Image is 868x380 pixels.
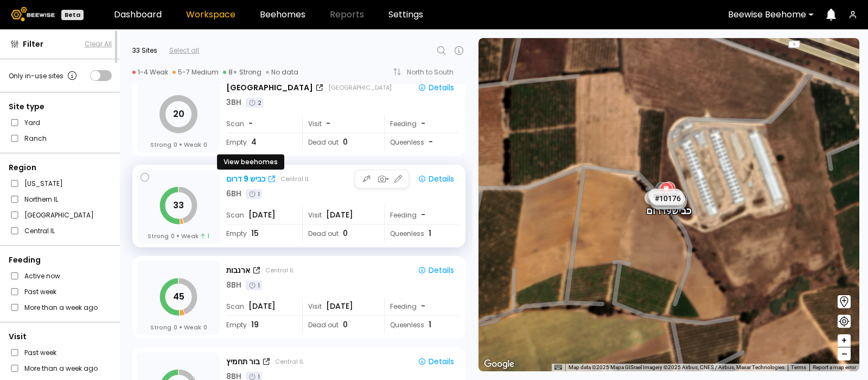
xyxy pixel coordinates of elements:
div: כביש 9 דרום [226,173,265,185]
div: Details [418,174,454,184]
span: 15 [251,228,259,239]
div: Only in-use sites [9,69,79,82]
div: Feeding [9,254,112,266]
button: Details [413,263,458,277]
div: Details [418,357,454,366]
div: Strong Weak [150,323,207,332]
div: [GEOGRAPHIC_DATA] [328,83,392,92]
div: Details [418,83,454,92]
div: ארנבות [226,265,250,276]
span: 4 [251,136,257,148]
div: Dead out [302,133,376,151]
div: # 10176 [650,191,685,205]
div: בור תחמיץ [226,356,260,367]
div: Dead out [302,316,376,334]
div: כביש 9 דרום [646,194,692,216]
label: Past week [24,286,56,297]
div: Strong Weak [148,232,209,240]
div: 8+ Strong [223,68,261,77]
span: [DATE] [326,209,353,221]
tspan: 33 [173,199,184,211]
div: Central IL [280,175,309,183]
span: – [841,347,847,361]
div: # 10085 [650,195,685,209]
div: Beta [61,10,84,20]
span: 0 [174,323,177,332]
label: Ranch [24,133,47,144]
div: Visit [302,206,376,224]
div: # 10177 [648,188,683,202]
label: Central IL [24,225,55,236]
div: - [421,209,426,221]
span: 0 [171,232,175,240]
div: Dead out [302,225,376,242]
div: 8 BH [226,279,241,291]
button: – [838,347,851,360]
span: 19 [251,319,259,331]
div: Queenless [384,316,458,334]
span: [DATE] [248,209,276,221]
a: Report a map error [813,364,856,370]
span: [DATE] [326,301,353,312]
button: Clear All [85,39,112,49]
div: North to South [407,69,461,76]
button: Keyboard shortcuts [554,364,562,371]
div: 2 [246,98,264,108]
div: 1-4 Weak [132,68,168,77]
a: Settings [388,10,423,19]
a: Dashboard [114,10,162,19]
div: # 10203 [652,195,687,209]
span: 1 [201,232,209,240]
div: - [421,118,426,129]
div: Central IL [275,357,304,366]
div: Feeding [384,297,458,315]
div: - [421,301,426,312]
div: Empty [226,133,295,151]
div: Visit [302,115,376,133]
tspan: 45 [173,290,184,303]
button: + [838,334,851,347]
div: Scan [226,297,295,315]
span: Map data ©2025 Mapa GISrael Imagery ©2025 Airbus, CNES / Airbus, Maxar Technologies [569,364,784,370]
span: - [326,118,330,129]
div: 33 Sites [132,46,157,55]
span: Reports [330,10,364,19]
label: Northern IL [24,194,58,205]
span: - [429,136,433,148]
span: 0 [343,136,348,148]
div: Region [9,162,112,173]
a: Terms [791,364,806,370]
span: 1 [429,228,431,239]
div: [GEOGRAPHIC_DATA] [226,82,313,94]
div: 6 BH [226,188,241,200]
span: 0 [203,323,207,332]
div: 1 [246,281,262,290]
div: Details [418,265,454,275]
div: Central IL [265,266,294,275]
span: + [841,334,847,347]
label: Active now [24,270,60,282]
span: 0 [343,319,348,331]
label: Past week [24,347,56,358]
div: Strong Weak [150,140,207,149]
a: Workspace [186,10,235,19]
span: 0 [174,140,177,149]
div: Select all [169,46,199,55]
label: [GEOGRAPHIC_DATA] [24,209,94,221]
div: View beehomes [217,154,284,170]
div: # 10213 [644,191,679,205]
div: Scan [226,115,295,133]
div: No data [266,68,298,77]
span: 1 [429,319,431,331]
button: Details [413,172,458,186]
div: 1 [246,189,262,199]
label: [US_STATE] [24,178,63,189]
label: More than a week ago [24,302,98,313]
div: Empty [226,316,295,334]
div: 3 BH [226,97,241,108]
button: Details [413,354,458,369]
div: Queenless [384,225,458,242]
div: 5-7 Medium [173,68,219,77]
span: 0 [343,228,348,239]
